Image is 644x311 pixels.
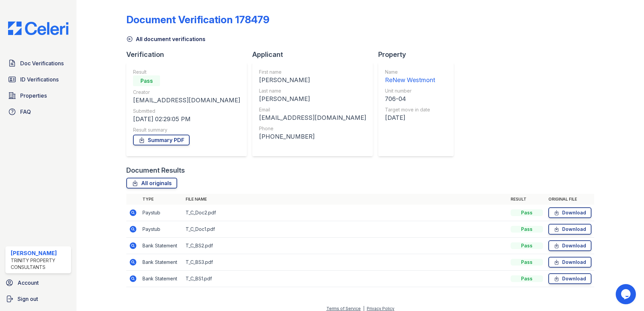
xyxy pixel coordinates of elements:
a: Download [548,224,591,235]
div: Document Verification 178479 [126,13,269,26]
td: Bank Statement [140,238,183,254]
span: FAQ [20,108,31,116]
div: First name [259,69,366,75]
a: FAQ [5,105,71,118]
span: Sign out [18,295,38,303]
span: ID Verifications [20,75,59,83]
a: Summary PDF [133,135,190,145]
a: ID Verifications [5,73,71,86]
div: [PERSON_NAME] [259,94,366,104]
div: Submitted [133,108,240,114]
th: Result [508,194,546,205]
div: [EMAIL_ADDRESS][DOMAIN_NAME] [259,113,366,123]
td: Paystub [140,221,183,238]
a: Privacy Policy [367,306,394,311]
td: Bank Statement [140,271,183,287]
div: [PHONE_NUMBER] [259,132,366,141]
div: [EMAIL_ADDRESS][DOMAIN_NAME] [133,96,240,105]
div: Last name [259,88,366,94]
div: Pass [511,209,543,216]
div: [PERSON_NAME] [259,75,366,85]
div: [PERSON_NAME] [11,249,68,257]
div: Result [133,69,240,75]
th: Type [140,194,183,205]
div: Property [378,50,459,59]
div: Pass [511,242,543,249]
div: [DATE] [385,113,435,123]
a: Download [548,240,591,251]
td: Paystub [140,205,183,221]
div: Pass [511,226,543,233]
a: Download [548,273,591,284]
div: Email [259,106,366,113]
th: Original file [546,194,594,205]
td: T_C_Doc1.pdf [183,221,508,238]
div: 706-04 [385,94,435,104]
a: All originals [126,178,177,188]
div: Trinity Property Consultants [11,257,68,271]
a: Doc Verifications [5,57,71,70]
a: All document verifications [126,35,205,43]
div: Creator [133,89,240,96]
th: File name [183,194,508,205]
td: T_C_Doc2.pdf [183,205,508,221]
td: T_C_BS1.pdf [183,271,508,287]
span: Account [18,279,39,287]
a: Download [548,257,591,268]
td: T_C_BS2.pdf [183,238,508,254]
div: Pass [133,75,160,86]
td: T_C_BS3.pdf [183,254,508,271]
a: Account [3,276,74,289]
div: Unit number [385,88,435,94]
a: Name ReNew Westmont [385,69,435,85]
div: | [363,306,364,311]
div: Phone [259,125,366,132]
a: Sign out [3,292,74,306]
a: Properties [5,89,71,102]
div: Verification [126,50,252,59]
div: Applicant [252,50,378,59]
iframe: chat widget [616,284,637,304]
img: CE_Logo_Blue-a8612792a0a2168367f1c8372b55b34899dd931a85d93a1a3d3e32e68fde9ad4.png [3,22,74,35]
a: Download [548,207,591,218]
span: Properties [20,92,47,100]
span: Doc Verifications [20,59,64,67]
div: ReNew Westmont [385,75,435,85]
div: Result summary [133,127,240,133]
td: Bank Statement [140,254,183,271]
div: Document Results [126,166,185,175]
div: Target move in date [385,106,435,113]
div: [DATE] 02:29:05 PM [133,114,240,124]
div: Name [385,69,435,75]
a: Terms of Service [326,306,361,311]
div: Pass [511,275,543,282]
div: Pass [511,259,543,266]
